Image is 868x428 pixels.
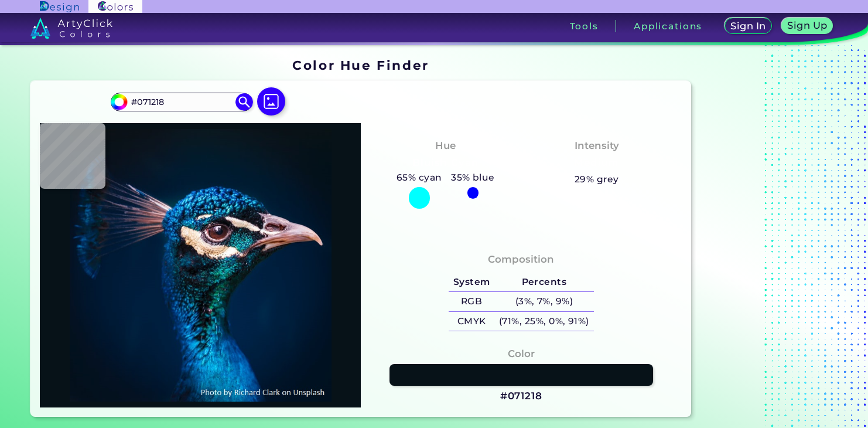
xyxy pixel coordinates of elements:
[570,22,599,30] h3: Tools
[408,156,484,170] h3: Bluish Cyan
[449,292,494,311] h5: RGB
[732,22,764,30] h5: Sign In
[292,56,429,74] h1: Color Hue Finder
[257,87,285,116] img: icon picture
[789,21,825,30] h5: Sign Up
[494,292,593,311] h5: (3%, 7%, 9%)
[494,273,593,292] h5: Percents
[508,345,535,362] h4: Color
[446,170,499,185] h5: 35% blue
[727,19,770,33] a: Sign In
[494,312,593,331] h5: (71%, 25%, 0%, 91%)
[392,170,446,185] h5: 65% cyan
[46,129,355,402] img: img_pavlin.jpg
[784,19,831,33] a: Sign Up
[575,172,619,187] h5: 29% grey
[127,94,236,110] input: type color..
[40,1,79,12] img: ArtyClick Design logo
[235,93,253,111] img: icon search
[634,22,702,30] h3: Applications
[500,389,542,403] h3: #071218
[30,18,113,39] img: logo_artyclick_colors_white.svg
[575,137,619,154] h4: Intensity
[449,273,494,292] h5: System
[569,156,624,170] h3: Medium
[435,137,456,154] h4: Hue
[488,251,554,268] h4: Composition
[449,312,494,331] h5: CMYK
